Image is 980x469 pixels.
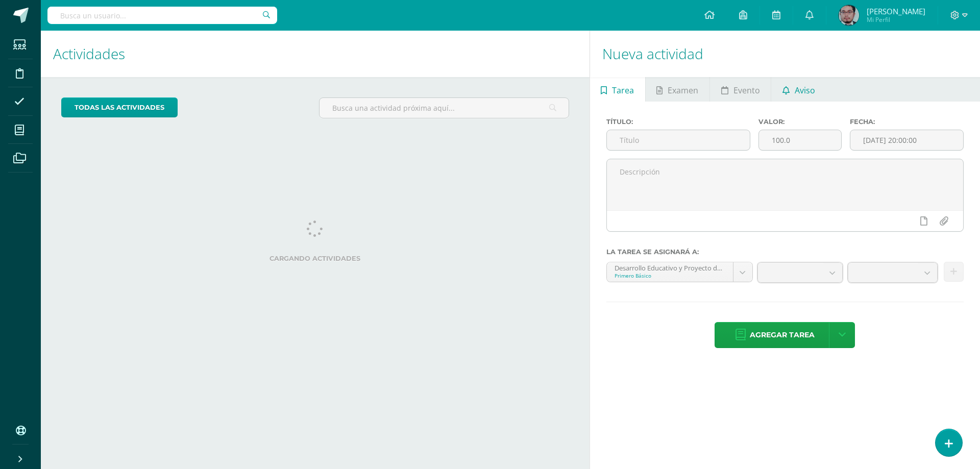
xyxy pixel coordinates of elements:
input: Puntos máximos [759,130,841,150]
span: Examen [668,78,698,103]
h1: Nueva actividad [602,31,968,77]
div: Desarrollo Educativo y Proyecto de Vida 'D' [615,262,725,272]
h1: Actividades [53,31,577,77]
div: Primero Básico [615,272,725,279]
a: Tarea [590,77,645,102]
input: Busca un usuario... [47,7,277,24]
a: Desarrollo Educativo y Proyecto de Vida 'D'Primero Básico [607,262,752,282]
label: Cargando actividades [61,255,569,262]
img: c79a8ee83a32926c67f9bb364e6b58c4.png [839,5,859,26]
input: Busca una actividad próxima aquí... [320,98,568,118]
input: Fecha de entrega [850,130,963,150]
span: Mi Perfil [867,15,925,24]
span: Tarea [612,78,634,103]
label: Título: [606,118,750,126]
a: todas las Actividades [61,97,178,117]
a: Aviso [771,77,826,102]
span: [PERSON_NAME] [867,6,925,16]
label: La tarea se asignará a: [606,248,964,256]
label: Fecha: [850,118,964,126]
a: Examen [646,77,709,102]
a: Evento [710,77,771,102]
input: Título [607,130,750,150]
span: Aviso [795,78,815,103]
label: Valor: [758,118,842,126]
span: Evento [733,78,760,103]
span: Agregar tarea [750,323,815,348]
